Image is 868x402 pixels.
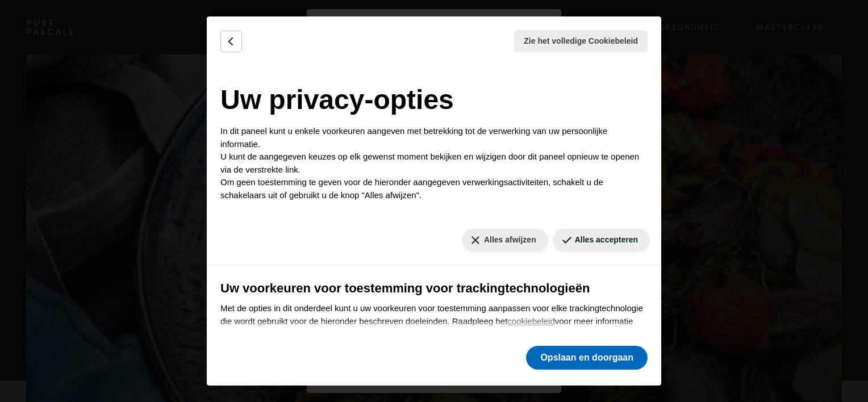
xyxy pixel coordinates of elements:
p: Met de opties in dit onderdeel kunt u uw voorkeuren voor toestemming aanpassen voor elke tracking... [220,302,648,353]
a: cookiebeleid [507,316,554,326]
button: Terug [220,31,242,52]
button: Zie het volledige Cookiebeleid [514,30,648,52]
span: Zie het volledige Cookiebeleid [524,35,638,47]
button: Alles afwijzen [462,229,548,251]
p: In dit paneel kunt u enkele voorkeuren aangeven met betrekking tot de verwerking van uw persoonli... [220,125,648,202]
button: Opslaan en doorgaan [526,346,648,370]
button: Alles accepteren [553,229,650,251]
h2: Uw privacy-opties [220,79,648,120]
h3: Uw voorkeuren voor toestemming voor trackingtechnologieën [220,279,648,298]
